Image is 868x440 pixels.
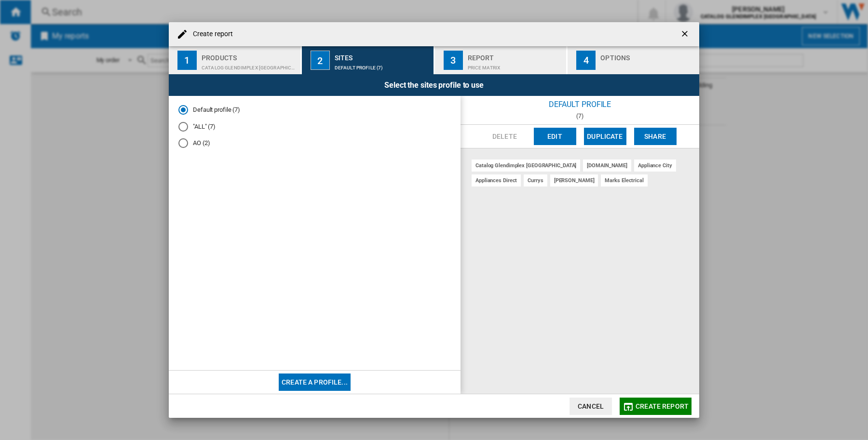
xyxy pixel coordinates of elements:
[472,160,580,172] div: catalog glendimplex [GEOGRAPHIC_DATA]
[461,96,699,113] div: Default profile
[570,398,612,415] button: Cancel
[468,60,563,70] div: Price Matrix
[169,74,699,96] div: Select the sites profile to use
[584,128,626,145] button: Duplicate
[576,51,596,70] div: 4
[601,174,647,187] div: marks electrical
[178,106,451,115] md-radio-button: Default profile (7)
[534,128,576,145] button: Edit
[568,46,699,74] button: 4 Options
[676,25,695,44] button: getI18NText('BUTTONS.CLOSE_DIALOG')
[600,50,695,60] div: Options
[620,398,692,415] button: Create report
[472,174,521,187] div: appliances direct
[444,51,463,70] div: 3
[634,128,677,145] button: Share
[550,174,598,187] div: [PERSON_NAME]
[311,51,330,70] div: 2
[279,373,351,391] button: Create a profile...
[636,402,689,410] span: Create report
[484,128,526,145] button: Delete
[461,113,699,120] div: (7)
[680,29,692,40] ng-md-icon: getI18NText('BUTTONS.CLOSE_DIALOG')
[178,122,451,131] md-radio-button: "ALL" (7)
[202,60,297,70] div: CATALOG GLENDIMPLEX [GEOGRAPHIC_DATA]:Home appliances
[583,160,631,172] div: [DOMAIN_NAME]
[335,50,430,60] div: Sites
[169,46,301,74] button: 1 Products CATALOG GLENDIMPLEX [GEOGRAPHIC_DATA]:Home appliances
[524,174,547,187] div: currys
[202,50,297,60] div: Products
[178,139,451,148] md-radio-button: AO (2)
[468,50,563,60] div: Report
[302,46,434,74] button: 2 Sites Default profile (7)
[177,51,197,70] div: 1
[188,29,233,39] h4: Create report
[634,160,676,172] div: appliance city
[335,60,430,70] div: Default profile (7)
[435,46,568,74] button: 3 Report Price Matrix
